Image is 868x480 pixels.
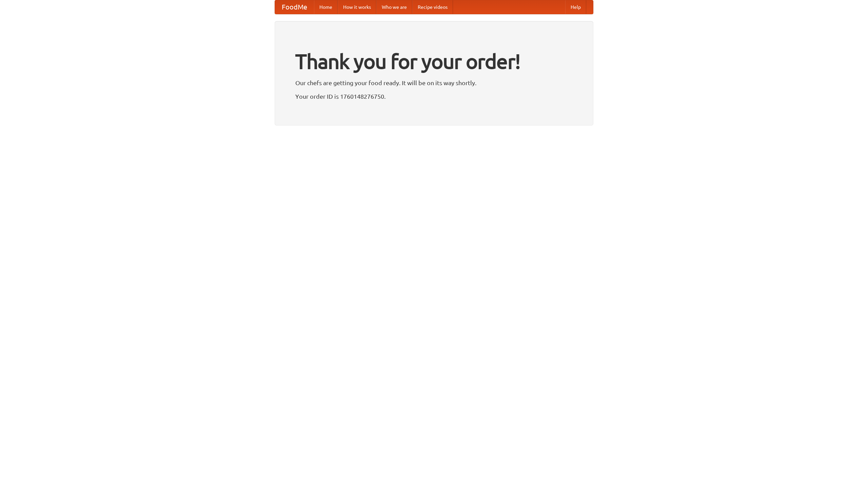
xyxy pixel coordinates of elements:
a: How it works [338,0,376,14]
a: Who we are [376,0,412,14]
a: Home [314,0,338,14]
a: Help [565,0,586,14]
p: Our chefs are getting your food ready. It will be on its way shortly. [295,78,573,88]
p: Your order ID is 1760148276750. [295,91,573,101]
h1: Thank you for your order! [295,45,573,78]
a: FoodMe [275,0,314,14]
a: Recipe videos [412,0,453,14]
